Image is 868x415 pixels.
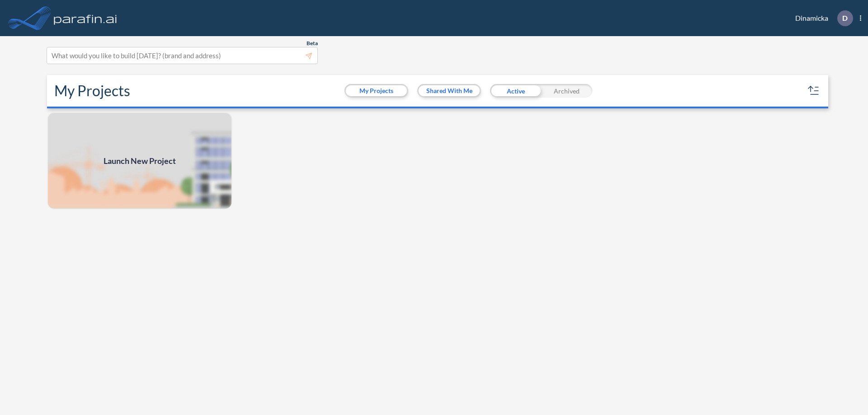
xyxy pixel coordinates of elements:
[782,10,861,26] div: Dinamicka
[419,85,480,96] button: Shared With Me
[541,84,592,98] div: Archived
[842,14,848,22] p: D
[104,155,176,167] span: Launch New Project
[47,112,232,210] img: add
[54,82,130,99] h2: My Projects
[807,84,821,98] button: sort
[47,112,232,210] a: Launch New Project
[346,85,407,96] button: My Projects
[490,84,541,98] div: Active
[52,9,119,27] img: logo
[307,40,318,47] span: Beta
